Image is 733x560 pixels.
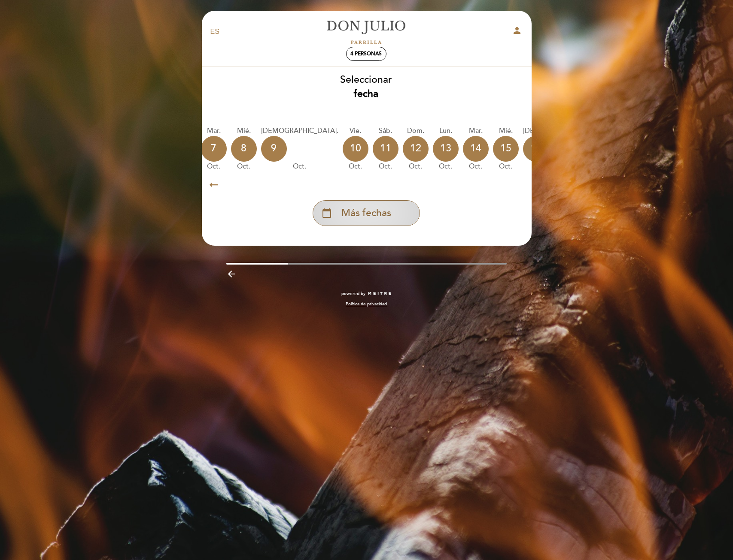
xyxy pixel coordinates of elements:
[403,136,429,162] div: 12
[226,269,237,279] i: arrow_backward
[373,136,398,162] div: 11
[512,25,522,36] i: person
[433,162,459,172] div: oct.
[341,291,365,297] span: powered by
[231,126,257,136] div: mié.
[433,136,459,162] div: 13
[350,51,382,57] span: 4 personas
[433,126,459,136] div: lun.
[463,162,489,172] div: oct.
[403,126,429,136] div: dom.
[463,126,489,136] div: mar.
[231,162,257,172] div: oct.
[463,136,489,162] div: 14
[512,25,522,39] button: person
[201,162,227,172] div: oct.
[201,73,532,101] div: Seleccionar
[207,175,220,194] i: arrow_right_alt
[493,162,519,172] div: oct.
[493,136,519,162] div: 15
[313,20,420,44] a: [PERSON_NAME]
[523,162,600,172] div: oct.
[322,206,332,220] i: calendar_today
[373,126,398,136] div: sáb.
[201,126,227,136] div: mar.
[343,136,368,162] div: 10
[493,126,519,136] div: mié.
[368,292,392,296] img: MEITRE
[523,126,600,136] div: [DEMOGRAPHIC_DATA].
[201,136,227,162] div: 7
[231,136,257,162] div: 8
[341,291,392,297] a: powered by
[343,162,368,172] div: oct.
[523,136,549,162] div: 16
[354,88,378,100] b: fecha
[261,136,287,162] div: 9
[343,126,368,136] div: vie.
[346,301,387,307] a: Política de privacidad
[261,162,338,172] div: oct.
[373,162,398,172] div: oct.
[341,206,391,220] span: Más fechas
[261,126,338,136] div: [DEMOGRAPHIC_DATA].
[403,162,429,172] div: oct.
